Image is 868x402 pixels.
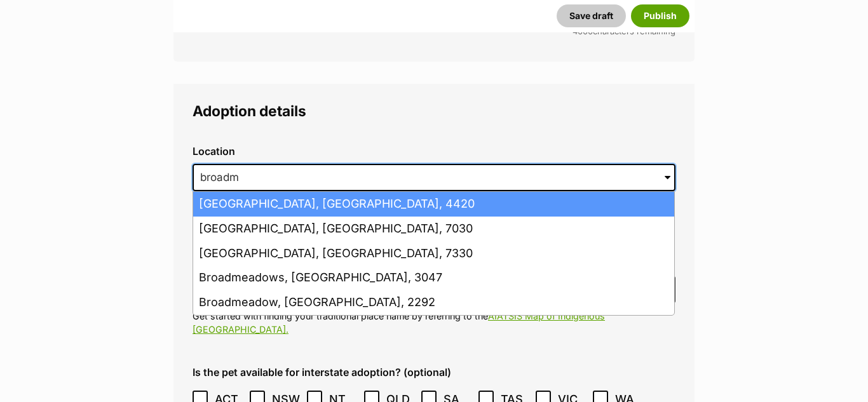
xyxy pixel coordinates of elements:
[193,366,675,378] label: Is the pet available for interstate adoption? (optional)
[193,241,674,266] li: [GEOGRAPHIC_DATA], [GEOGRAPHIC_DATA], 7330
[193,145,675,157] label: Location
[193,290,674,315] li: Broadmeadow, [GEOGRAPHIC_DATA], 2292
[193,217,674,241] li: [GEOGRAPHIC_DATA], [GEOGRAPHIC_DATA], 7030
[631,4,689,27] button: Publish
[557,4,626,27] button: Save draft
[193,265,674,290] li: Broadmeadows, [GEOGRAPHIC_DATA], 3047
[193,164,675,192] input: Enter suburb or postcode
[193,309,675,337] p: Get started with finding your traditional place name by referring to the
[193,103,675,119] legend: Adoption details
[193,192,674,217] li: [GEOGRAPHIC_DATA], [GEOGRAPHIC_DATA], 4420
